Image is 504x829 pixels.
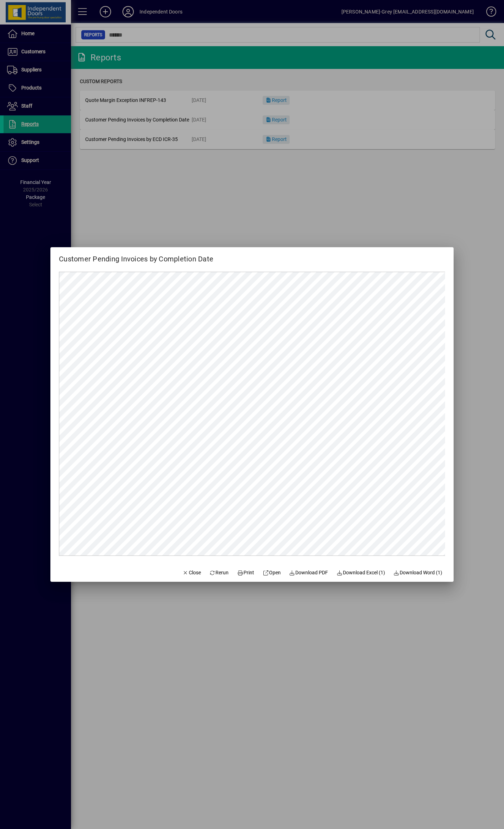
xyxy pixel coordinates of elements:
button: Print [234,566,257,579]
a: Open [260,566,284,579]
span: Rerun [209,569,229,576]
button: Download Word (1) [391,566,445,579]
span: Open [263,569,281,576]
span: Close [182,569,201,576]
button: Download Excel (1) [334,566,388,579]
button: Close [180,566,204,579]
span: Print [237,569,254,576]
h2: Customer Pending Invoices by Completion Date [50,247,222,265]
span: Download PDF [289,569,328,576]
span: Download Word (1) [394,569,443,576]
span: Download Excel (1) [336,569,385,576]
a: Download PDF [286,566,331,579]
